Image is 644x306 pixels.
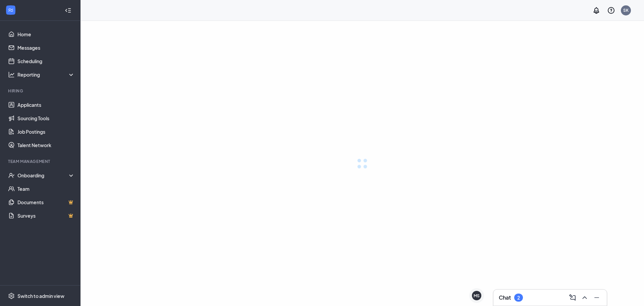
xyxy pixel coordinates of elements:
div: Switch to admin view [17,293,64,299]
div: Hiring [8,88,73,94]
div: SK [623,7,629,13]
svg: ChevronUp [581,294,589,302]
button: ChevronUp [579,292,589,303]
svg: Analysis [8,71,15,78]
a: Messages [17,41,75,54]
div: MS [474,293,480,299]
h3: Chat [499,294,511,301]
div: Team Management [8,159,73,164]
a: Sourcing Tools [17,112,75,125]
svg: UserCheck [8,172,15,179]
a: Applicants [17,98,75,112]
a: Job Postings [17,125,75,138]
svg: ComposeMessage [569,294,577,302]
svg: Settings [8,293,15,299]
div: Reporting [17,71,75,78]
svg: Collapse [65,7,71,14]
a: Team [17,182,75,195]
svg: QuestionInfo [607,6,615,14]
a: SurveysCrown [17,209,75,222]
svg: WorkstreamLogo [7,7,14,13]
a: Home [17,28,75,41]
div: Onboarding [17,172,75,179]
a: Scheduling [17,54,75,68]
div: 2 [517,295,520,301]
button: ComposeMessage [567,292,577,303]
button: Minimize [591,292,601,303]
svg: Notifications [592,6,600,14]
svg: Minimize [593,294,601,302]
a: Talent Network [17,138,75,152]
a: DocumentsCrown [17,195,75,209]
